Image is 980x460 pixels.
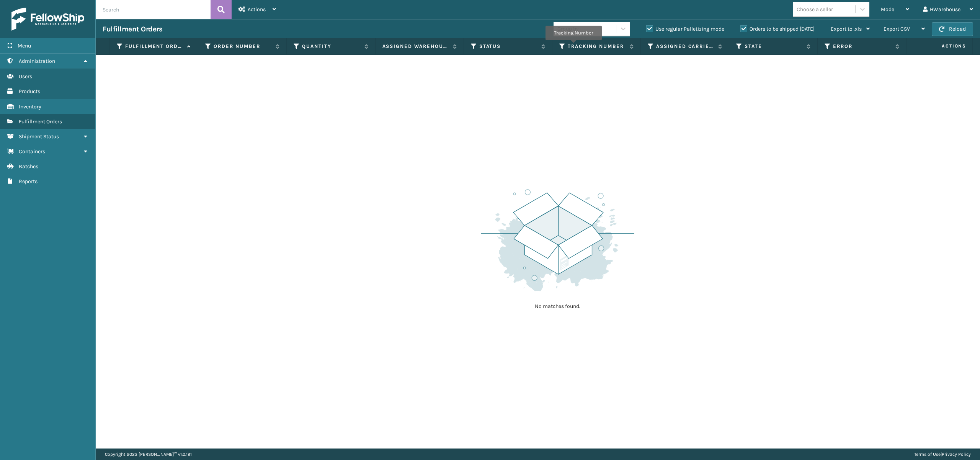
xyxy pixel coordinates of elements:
[19,148,45,155] span: Containers
[797,5,833,13] div: Choose a seller
[248,6,266,13] span: Actions
[884,26,910,32] span: Export CSV
[302,43,360,50] label: Quantity
[382,43,449,50] label: Assigned Warehouse
[557,25,579,33] div: Group by
[19,118,62,125] span: Fulfillment Orders
[19,88,40,95] span: Products
[914,449,971,460] div: |
[11,8,84,31] img: logo
[19,103,41,110] span: Inventory
[103,25,162,34] h3: Fulfillment Orders
[19,178,38,185] span: Reports
[740,26,815,32] label: Orders to be shipped [DATE]
[19,73,32,80] span: Users
[942,452,971,457] a: Privacy Policy
[831,26,862,32] span: Export to .xls
[214,43,272,50] label: Order Number
[568,43,626,50] label: Tracking Number
[19,133,59,140] span: Shipment Status
[745,43,803,50] label: State
[19,163,38,170] span: Batches
[125,43,183,50] label: Fulfillment Order Id
[914,452,941,457] a: Terms of Use
[833,43,891,50] label: Error
[646,26,724,32] label: Use regular Palletizing mode
[909,40,971,52] span: Actions
[18,43,31,49] span: Menu
[881,6,894,13] span: Mode
[479,43,537,50] label: Status
[19,58,55,64] span: Administration
[656,43,714,50] label: Assigned Carrier Service
[932,22,973,36] button: Reload
[105,449,192,460] p: Copyright 2023 [PERSON_NAME]™ v 1.0.191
